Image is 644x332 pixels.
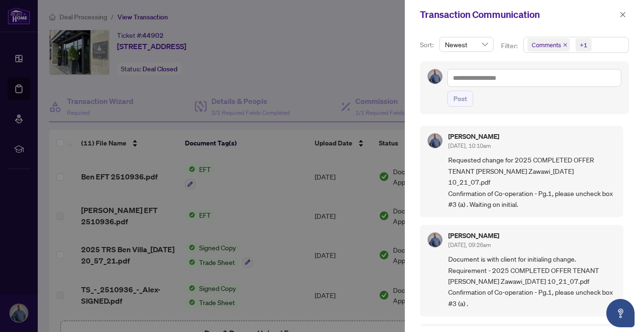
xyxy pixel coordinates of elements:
[563,43,568,47] span: close
[527,38,570,51] span: Comments
[532,40,561,50] span: Comments
[428,233,442,247] img: Profile Icon
[606,299,635,327] button: Open asap
[448,154,616,210] span: Requested change for 2025 COMPLETED OFFER TENANT [PERSON_NAME] Zawawi_[DATE] 10_21_07.pdf Confirm...
[448,254,616,309] span: Document is with client for initialing change. Requirement - 2025 COMPLETED OFFER TENANT [PERSON_...
[428,69,442,84] img: Profile Icon
[445,37,488,51] span: Newest
[448,232,499,239] h5: [PERSON_NAME]
[448,142,491,149] span: [DATE], 10:10am
[619,11,626,18] span: close
[501,41,519,51] p: Filter:
[420,40,435,50] p: Sort:
[448,241,491,248] span: [DATE], 09:26am
[420,8,617,22] div: Transaction Communication
[580,40,587,50] div: +1
[447,91,473,107] button: Post
[448,133,499,140] h5: [PERSON_NAME]
[428,134,442,148] img: Profile Icon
